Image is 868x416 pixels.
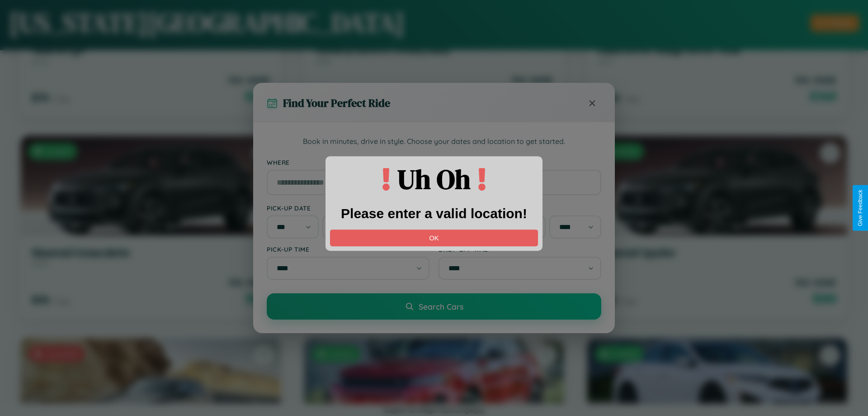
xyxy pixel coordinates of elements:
[283,96,390,110] h3: Find Your Perfect Ride
[439,204,601,212] label: Drop-off Date
[267,136,601,148] p: Book in minutes, drive in style. Choose your dates and location to get started.
[419,301,463,311] span: Search Cars
[267,204,429,212] label: Pick-up Date
[439,245,601,253] label: Drop-off Time
[267,158,601,166] label: Where
[267,245,429,253] label: Pick-up Time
